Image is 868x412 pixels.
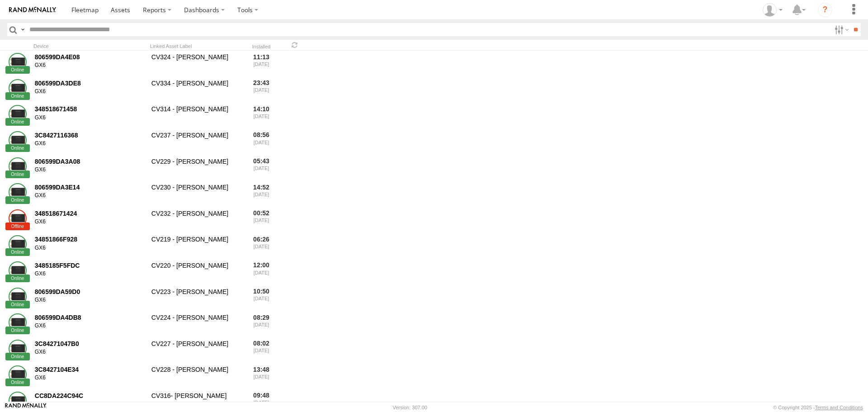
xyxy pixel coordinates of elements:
label: Search Query [19,23,26,36]
span: Refresh [289,41,300,49]
div: CV230 - [PERSON_NAME] [150,182,241,206]
div: 05:43 [DATE] [244,156,278,180]
div: GX6 [35,245,145,252]
div: GX6 [35,88,145,95]
div: CV227 - [PERSON_NAME] [150,338,241,363]
div: CV334 - [PERSON_NAME] [150,78,241,102]
div: GX6 [35,401,145,408]
div: CV324 - [PERSON_NAME] [150,52,241,76]
div: GX6 [35,114,145,122]
div: 806599DA59D0 [35,288,145,296]
div: CV223 - [PERSON_NAME] [150,286,241,311]
div: GX6 [35,192,145,199]
div: 13:48 [DATE] [244,365,278,389]
div: 3C84271047B0 [35,340,145,348]
div: 08:56 [DATE] [244,130,278,154]
div: GX6 [35,349,145,356]
div: 348518671424 [35,209,145,218]
div: 06:26 [DATE] [244,234,278,259]
div: CV224 - [PERSON_NAME] [150,312,241,336]
div: 806599DA4DB8 [35,313,145,322]
div: 23:43 [DATE] [244,78,278,102]
div: 3C8427104E34 [35,365,145,374]
div: 11:13 [DATE] [244,52,278,76]
div: CV219 - [PERSON_NAME] [150,234,241,259]
div: 10:50 [DATE] [244,286,278,311]
div: © Copyright 2025 - [773,405,863,410]
div: Hayley Petersen [759,3,786,17]
div: 34851866F928 [35,235,145,243]
div: GX6 [35,270,145,278]
div: CV314 - [PERSON_NAME] [150,104,241,128]
div: Version: 307.00 [393,405,427,410]
a: Visit our Website [5,403,47,412]
div: 806599DA4E08 [35,53,145,61]
div: 08:02 [DATE] [244,338,278,363]
div: 3485185F5FDC [35,261,145,270]
img: rand-logo.svg [9,7,56,13]
div: 348518671458 [35,105,145,113]
div: 14:10 [DATE] [244,104,278,128]
div: GX6 [35,322,145,330]
div: 08:29 [DATE] [244,312,278,336]
div: GX6 [35,140,145,147]
div: CV229 - [PERSON_NAME] [150,156,241,180]
div: 00:52 [DATE] [244,208,278,232]
div: Installed [244,45,278,49]
div: GX6 [35,166,145,174]
div: CV237 - [PERSON_NAME] [150,130,241,154]
div: 3C8427116368 [35,131,145,139]
div: GX6 [35,297,145,304]
div: CV228 - [PERSON_NAME] [150,365,241,389]
div: 806599DA3A08 [35,157,145,166]
div: 806599DA3DE8 [35,79,145,87]
div: CV220 - [PERSON_NAME] [150,260,241,284]
div: Device [33,43,146,49]
div: GX6 [35,218,145,226]
div: GX6 [35,62,145,69]
div: GX6 [35,374,145,382]
div: Linked Asset Label [150,43,241,49]
div: CC8DA224C94C [35,392,145,400]
div: CV232 - [PERSON_NAME] [150,208,241,232]
label: Search Filter Options [831,23,850,36]
i: ? [818,3,832,17]
div: 14:52 [DATE] [244,182,278,206]
div: 12:00 [DATE] [244,260,278,284]
div: 806599DA3E14 [35,183,145,191]
a: Terms and Conditions [815,405,863,410]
